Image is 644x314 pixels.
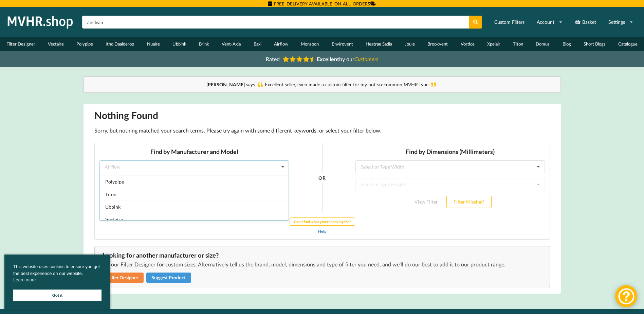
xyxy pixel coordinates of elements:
[530,37,556,51] a: Domus
[266,56,280,62] span: Rated
[193,37,216,51] a: Brink
[481,37,507,51] a: Xpelair
[570,16,601,28] a: Basket
[146,273,191,283] button: Suggest Product
[103,251,542,259] div: Looking for another manufacturer or size?
[247,37,268,51] a: Baxi
[99,37,141,51] a: Itho Daalderop
[317,56,378,62] span: by our
[317,56,339,62] b: Excellent
[195,75,261,83] button: Can't find what you're looking for?
[82,16,469,29] input: Search product name or part number...
[11,61,26,67] span: Ubbink
[94,109,550,121] h1: Nothing Found
[200,77,257,81] b: Can't find what you're looking for?
[421,37,454,51] a: Brookvent
[5,14,76,31] img: mvhr.shop.png
[266,22,310,27] div: Select or Type Width
[604,16,638,28] a: Settings
[41,37,70,51] a: Vectaire
[11,74,29,80] span: Vectaire
[206,82,245,87] b: [PERSON_NAME]
[532,16,567,28] a: Account
[490,16,529,28] a: Custom Filters
[141,37,166,51] a: Nuaire
[261,5,450,13] h3: Find by Dimensions (Millimeters)
[577,37,612,51] a: Short Blogs
[268,37,294,51] a: Airflow
[94,127,550,135] p: Sorry, but nothing matched your search terms. Please try again with some different keywords, or s...
[246,82,255,87] i: says
[166,37,192,51] a: Ubbink
[103,261,542,268] p: Try our Filter Designer for custom sizes. Alternatively tell us the brand, model, dimensions and ...
[261,53,383,65] a: Rated Excellentby ourCustomers
[556,37,577,51] a: Blog
[70,37,99,51] a: Polypipe
[11,49,22,54] span: Titon
[11,36,30,42] span: Polypipe
[224,35,231,70] div: OR
[91,81,554,88] div: Excellent seller, even made a custom filter for my not-so-common MVHR type.
[224,86,232,91] a: Help
[295,37,325,51] a: Monsoon
[4,255,110,310] div: cookieconsent
[13,290,102,301] a: Got it cookie
[10,22,26,27] div: Airflow
[354,56,378,62] i: Customers
[359,37,398,51] a: Heatrae Sadia
[216,37,247,51] a: Vent-Axia
[398,37,421,51] a: Joule
[103,273,144,283] a: Filter Designer
[454,37,481,51] a: Vortice
[352,53,397,65] button: Filter Missing?
[325,37,359,51] a: Envirovent
[612,37,644,51] a: Catalogue
[507,37,530,51] a: Titon
[13,277,36,283] a: cookies - Learn more
[5,5,195,13] h3: Find by Manufacturer and Model
[13,263,102,285] span: This website uses cookies to ensure you get the best experience on our website.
